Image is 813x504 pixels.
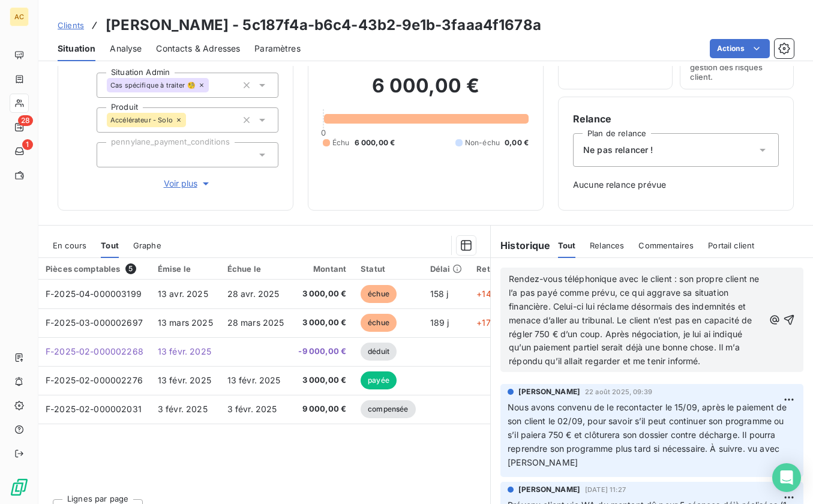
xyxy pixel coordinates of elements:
[430,317,449,328] span: 189 j
[58,43,95,55] span: Situation
[355,137,395,148] span: 6 000,00 €
[164,178,212,190] span: Voir plus
[158,375,211,385] span: 13 févr. 2025
[158,289,208,299] span: 13 avr. 2025
[53,241,86,250] span: En cours
[585,486,626,493] span: [DATE] 11:27
[476,264,515,274] div: Retard
[46,404,142,414] span: F-2025-02-000002031
[298,374,346,386] span: 3 000,00 €
[227,404,277,414] span: 3 févr. 2025
[590,241,624,250] span: Relances
[254,43,301,55] span: Paramètres
[430,289,449,299] span: 158 j
[361,285,397,303] span: échue
[505,137,529,148] span: 0,00 €
[158,404,208,414] span: 3 févr. 2025
[361,371,397,389] span: payée
[133,241,161,250] span: Graphe
[227,264,284,274] div: Échue le
[46,346,143,356] span: F-2025-02-000002268
[125,263,136,274] span: 5
[476,317,500,328] span: +174 j
[585,388,652,395] span: 22 août 2025, 09:39
[476,289,501,299] span: +143 j
[558,241,576,250] span: Tout
[332,137,350,148] span: Échu
[298,403,346,415] span: 9 000,00 €
[97,177,278,190] button: Voir plus
[710,39,770,58] button: Actions
[227,289,280,299] span: 28 avr. 2025
[107,149,116,160] input: Ajouter une valeur
[638,241,694,250] span: Commentaires
[361,314,397,332] span: échue
[361,343,397,361] span: déduit
[106,14,541,36] h3: [PERSON_NAME] - 5c187f4a-b6c4-43b2-9e1b-3faaa4f1678a
[298,317,346,329] span: 3 000,00 €
[158,346,211,356] span: 13 févr. 2025
[110,82,196,89] span: Cas spécifique à traiter 🧐
[158,264,213,274] div: Émise le
[491,238,551,253] h6: Historique
[227,375,281,385] span: 13 févr. 2025
[321,128,326,137] span: 0
[46,289,142,299] span: F-2025-04-000003199
[10,7,29,26] div: AC
[708,241,754,250] span: Portail client
[323,74,529,110] h2: 6 000,00 €
[298,346,346,358] span: -9 000,00 €
[101,241,119,250] span: Tout
[22,139,33,150] span: 1
[18,115,33,126] span: 28
[58,20,84,30] span: Clients
[46,263,143,274] div: Pièces comptables
[430,264,463,274] div: Délai
[46,375,143,385] span: F-2025-02-000002276
[509,274,761,366] span: Rendez-vous téléphonique avec le client : son propre client ne l’a pas payé comme prévu, ce qui a...
[573,179,779,191] span: Aucune relance prévue
[158,317,213,328] span: 13 mars 2025
[209,80,218,91] input: Ajouter une valeur
[186,115,196,125] input: Ajouter une valeur
[58,19,84,31] a: Clients
[361,264,415,274] div: Statut
[227,317,284,328] span: 28 mars 2025
[298,264,346,274] div: Montant
[518,386,580,397] span: [PERSON_NAME]
[46,317,143,328] span: F-2025-03-000002697
[583,144,653,156] span: Ne pas relancer !
[156,43,240,55] span: Contacts & Adresses
[465,137,500,148] span: Non-échu
[10,478,29,497] img: Logo LeanPay
[518,484,580,495] span: [PERSON_NAME]
[110,43,142,55] span: Analyse
[110,116,173,124] span: Accélérateur - Solo
[508,402,789,467] span: Nous avons convenu de le recontacter le 15/09, après le paiement de son client le 02/09, pour sav...
[573,112,779,126] h6: Relance
[298,288,346,300] span: 3 000,00 €
[361,400,415,418] span: compensée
